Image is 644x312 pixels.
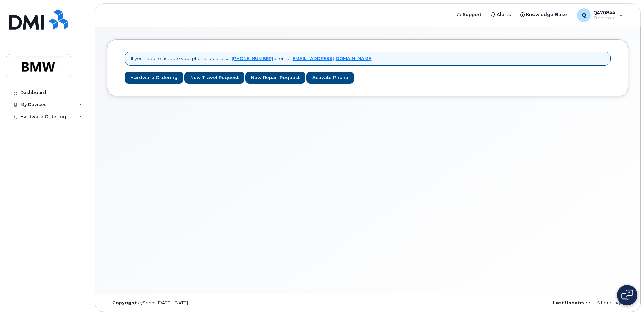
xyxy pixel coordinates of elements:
[306,72,354,84] a: Activate Phone
[621,290,633,301] img: Open chat
[125,72,183,84] a: Hardware Ordering
[184,72,244,84] a: New Travel Request
[232,56,273,61] a: [PHONE_NUMBER]
[107,300,281,306] div: MyServe [DATE]–[DATE]
[245,72,305,84] a: New Repair Request
[112,300,137,305] strong: Copyright
[131,55,373,62] p: If you need to activate your phone, please call or email
[454,300,628,306] div: about 5 hours ago
[291,56,373,61] a: [EMAIL_ADDRESS][DOMAIN_NAME]
[553,300,583,305] strong: Last Update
